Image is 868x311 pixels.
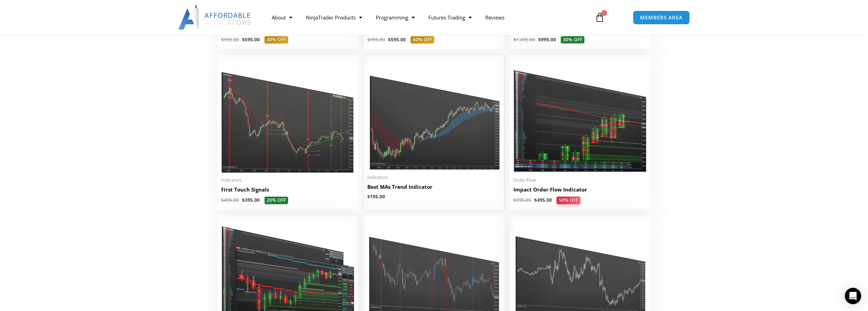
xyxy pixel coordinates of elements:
[221,186,355,193] h2: First Touch Signals
[513,186,647,197] a: Impact Order Flow Indicator
[513,58,647,173] img: OrderFlow 2
[513,197,516,203] span: $
[367,37,385,43] bdi: 995.00
[265,10,587,25] nav: Menu
[178,5,252,30] img: LogoAI | Affordable Indicators – NinjaTrader
[534,197,537,203] span: $
[367,194,385,200] bdi: 195.00
[388,37,391,43] span: $
[221,37,239,43] bdi: 995.00
[513,177,647,183] span: Order Flow
[640,15,683,20] span: MEMBERS AREA
[411,36,434,44] span: 40% OFF
[538,37,541,43] span: $
[221,197,224,203] span: $
[369,10,422,25] a: Programming
[367,194,370,200] span: $
[221,177,355,183] span: Indicators
[221,197,239,203] bdi: 495.00
[265,36,288,44] span: 40% OFF
[534,197,552,203] bdi: 495.00
[242,37,260,43] bdi: 595.00
[367,183,501,194] a: Best MAs Trend Indicator
[513,37,516,43] span: $
[221,58,355,173] img: First Touch Signals 1
[479,10,511,25] a: Reviews
[242,197,245,203] span: $
[265,10,299,25] a: About
[265,197,288,204] span: 20% OFF
[585,8,615,27] a: 0
[557,197,580,204] span: 50% OFF
[601,10,607,16] span: 0
[221,186,355,197] a: First Touch Signals
[845,288,861,304] div: Open Intercom Messenger
[388,37,406,43] bdi: 595.00
[221,37,224,43] span: $
[367,174,501,180] span: Indicators
[633,11,690,25] a: MEMBERS AREA
[422,10,479,25] a: Futures Trading
[561,36,584,44] span: 30% OFF
[242,37,245,43] span: $
[367,37,370,43] span: $
[242,197,260,203] bdi: 395.00
[367,58,501,170] img: Best MAs Trend Indicator
[299,10,369,25] a: NinjaTrader Products
[538,37,556,43] bdi: 995.00
[367,183,501,190] h2: Best MAs Trend Indicator
[513,197,531,203] bdi: 995.00
[513,37,535,43] bdi: 1,495.00
[513,186,647,193] h2: Impact Order Flow Indicator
